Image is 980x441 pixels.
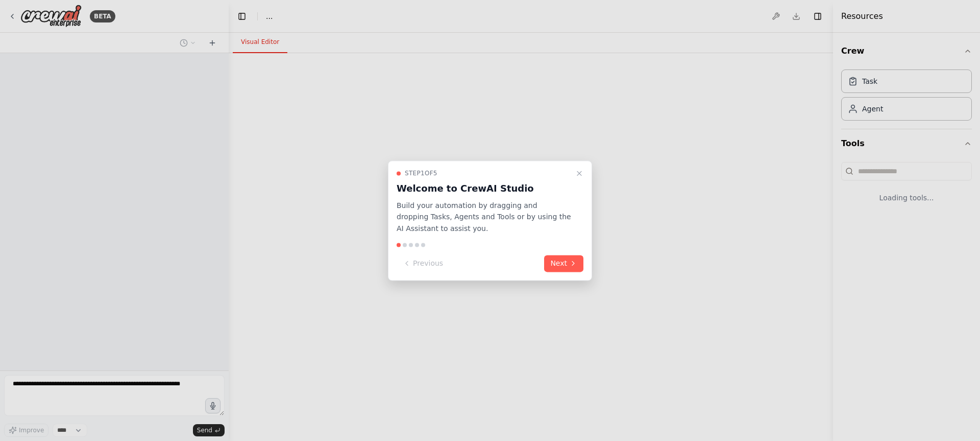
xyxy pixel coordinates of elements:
[397,181,571,196] h3: Welcome to CrewAI Studio
[397,200,571,235] p: Build your automation by dragging and dropping Tasks, Agents and Tools or by using the AI Assista...
[573,167,585,179] button: Close walkthrough
[405,169,437,177] span: Step 1 of 5
[397,255,449,272] button: Previous
[235,9,249,24] button: Hide left sidebar
[544,255,583,272] button: Next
